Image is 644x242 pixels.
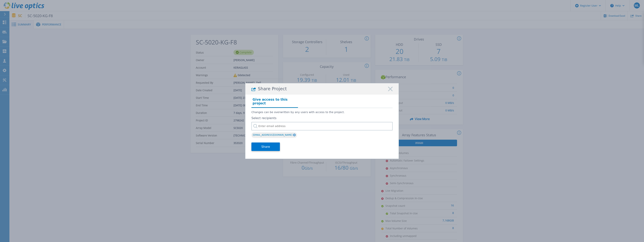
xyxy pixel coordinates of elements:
div: [EMAIL_ADDRESS][DOMAIN_NAME] [251,132,297,138]
p: Changes can be overwritten by any users with access to the project. [251,111,393,114]
label: Select recipients [251,116,393,120]
input: Enter email address [251,122,393,130]
button: Share [251,142,280,151]
h4: Give access to this project [251,96,298,108]
span: Share Project [258,86,287,91]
